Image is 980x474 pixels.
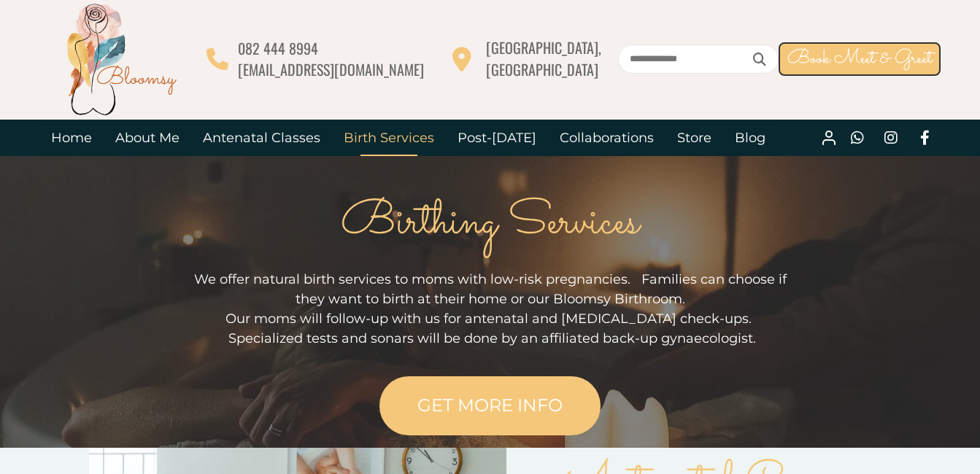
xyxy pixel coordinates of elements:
[446,120,548,156] a: Post-[DATE]
[417,395,563,416] span: GET MORE INFO
[486,36,601,58] span: [GEOGRAPHIC_DATA],
[779,42,941,76] a: Book Meet & Greet
[104,120,191,156] a: About Me
[191,120,332,156] a: Antenatal Classes
[341,188,639,258] span: Birthing Services
[548,120,665,156] a: Collaborations
[238,58,424,80] span: [EMAIL_ADDRESS][DOMAIN_NAME]
[238,37,318,59] span: 082 444 8994
[332,120,446,156] a: Birth Services
[379,376,601,435] a: GET MORE INFO
[486,58,598,80] span: [GEOGRAPHIC_DATA]
[63,1,180,117] img: Bloomsy
[194,271,787,307] span: We offer natural birth services to moms with low-risk pregnancies. Families can choose if they wa...
[225,311,756,346] span: Our moms will follow-up with us for antenatal and [MEDICAL_DATA] check-ups. Specialized tests and...
[787,44,932,73] span: Book Meet & Greet
[39,120,104,156] a: Home
[723,120,777,156] a: Blog
[665,120,723,156] a: Store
